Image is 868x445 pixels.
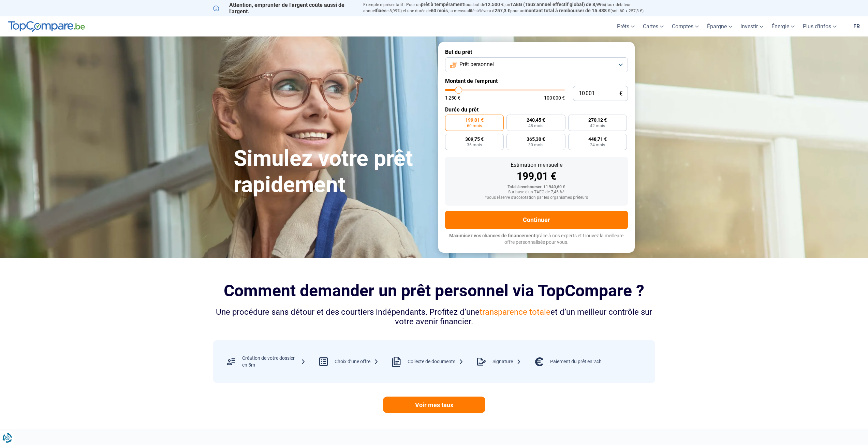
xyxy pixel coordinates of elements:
div: Choix d’une offre [335,358,379,365]
span: 100 000 € [544,95,565,100]
button: Prêt personnel [445,57,628,72]
span: 240,45 € [527,118,545,122]
h2: Comment demander un prêt personnel via TopCompare ? [213,281,655,300]
a: Plus d'infos [799,16,841,36]
span: 42 mois [590,124,605,128]
div: Sur base d'un TAEG de 7,45 %* [451,190,622,195]
div: Une procédure sans détour et des courtiers indépendants. Profitez d’une et d’un meilleur contrôle... [213,307,655,327]
span: 1 250 € [445,95,460,100]
p: Attention, emprunter de l'argent coûte aussi de l'argent. [213,2,355,15]
span: 199,01 € [465,118,484,122]
div: Création de votre dossier en 5m [242,355,306,368]
span: prêt à tempérament [421,2,464,7]
span: € [619,91,622,97]
a: Énergie [767,16,799,36]
div: *Sous réserve d'acceptation par les organismes prêteurs [451,195,622,200]
img: TopCompare [8,21,85,32]
span: 448,71 € [588,137,607,142]
span: 36 mois [467,143,482,147]
a: Voir mes taux [383,397,485,413]
label: Durée du prêt [445,106,628,113]
span: 60 mois [467,124,482,128]
span: 30 mois [528,143,543,147]
div: Total à rembourser: 11 940,60 € [451,185,622,190]
button: Continuer [445,211,628,229]
label: But du prêt [445,49,628,55]
span: Prêt personnel [459,61,494,68]
span: 60 mois [431,8,448,13]
span: 365,30 € [527,137,545,142]
div: Collecte de documents [408,358,464,365]
span: TAEG (Taux annuel effectif global) de 8,99% [510,2,605,7]
div: Signature [492,358,521,365]
a: Épargne [703,16,736,36]
div: 199,01 € [451,171,622,181]
span: 48 mois [528,124,543,128]
div: Estimation mensuelle [451,162,622,168]
p: Exemple représentatif : Pour un tous but de , un (taux débiteur annuel de 8,99%) et une durée de ... [363,2,655,14]
a: Prêts [613,16,639,36]
span: 309,75 € [465,137,484,142]
span: 12.500 € [485,2,504,7]
span: 257,3 € [495,8,510,13]
span: 24 mois [590,143,605,147]
a: fr [849,16,864,36]
a: Investir [736,16,767,36]
div: Paiement du prêt en 24h [550,358,602,365]
a: Cartes [639,16,668,36]
span: Maximisez vos chances de financement [449,233,535,238]
span: 270,12 € [588,118,607,122]
span: montant total à rembourser de 15.438 € [525,8,610,13]
p: grâce à nos experts et trouvez la meilleure offre personnalisée pour vous. [445,233,628,246]
span: transparence totale [480,307,550,317]
span: fixe [376,8,384,13]
h1: Simulez votre prêt rapidement [234,146,430,198]
a: Comptes [668,16,703,36]
label: Montant de l'emprunt [445,78,628,84]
